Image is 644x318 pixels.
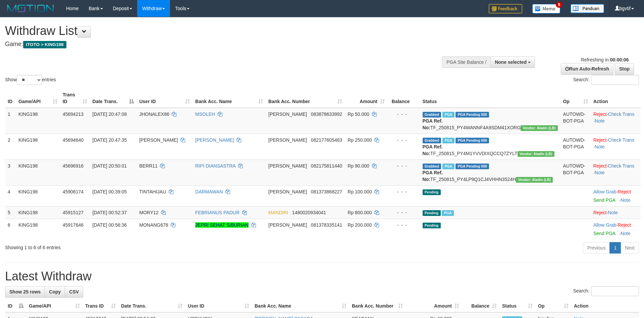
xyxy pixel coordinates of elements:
[609,242,621,254] a: 1
[93,163,127,169] span: [DATE] 20:50:01
[591,219,641,239] td: ·
[615,63,634,75] a: Stop
[139,210,158,215] span: MORY12
[442,210,453,216] span: Marked by bgvdixe
[390,188,417,195] div: - - -
[347,189,372,194] span: Rp 100.000
[266,89,345,108] th: Bank Acc. Number: activate to sort column ascending
[593,189,618,194] span: ·
[347,163,369,169] span: Rp 90.000
[571,4,604,13] img: panduan.png
[16,185,60,206] td: KING198
[93,137,127,143] span: [DATE] 20:47:35
[195,222,249,228] a: JEPRI SEHAT SIBURIAN
[5,3,56,13] img: MOTION_logo.png
[390,163,417,169] div: - - -
[560,160,591,185] td: AUTOWD-BOT-PGA
[591,206,641,219] td: ·
[442,56,490,68] div: PGA Site Balance /
[5,75,56,85] label: Show entries
[311,163,342,169] span: Copy 082175811440 to clipboard
[268,111,307,117] span: [PERSON_NAME]
[583,242,610,254] a: Previous
[347,137,372,143] span: Rp 250.000
[5,41,423,48] h4: Game:
[591,75,639,85] input: Search:
[442,112,454,118] span: Marked by bgvjany
[23,41,66,48] span: ITOTO > KING198
[521,125,557,131] span: Vendor URL: https://dashboard.q2checkout.com/secure
[423,112,441,118] span: Grabbed
[268,137,307,143] span: [PERSON_NAME]
[406,300,462,312] th: Amount: activate to sort column ascending
[423,210,441,216] span: Pending
[139,111,169,117] span: JHONALEX86
[268,222,307,228] span: [PERSON_NAME]
[195,111,215,117] a: MSOLEH
[390,137,417,143] div: - - -
[423,144,443,156] b: PGA Ref. No:
[621,242,639,254] a: Next
[90,89,137,108] th: Date Trans.: activate to sort column descending
[63,163,84,169] span: 45696916
[93,111,127,117] span: [DATE] 20:47:08
[195,137,234,143] a: [PERSON_NAME]
[16,160,60,185] td: KING198
[490,56,535,68] button: None selected
[420,108,560,134] td: TF_250815_PY4WANNF4A9SDM41XORG
[252,300,349,312] th: Bank Acc. Name: activate to sort column ascending
[608,137,635,143] a: Check Trans
[595,118,605,124] a: Note
[571,300,639,312] th: Action
[455,112,489,118] span: PGA Pending
[591,286,639,296] input: Search:
[139,163,157,169] span: BERR11
[556,2,563,8] span: 5
[390,222,417,228] div: - - -
[423,170,443,182] b: PGA Ref. No:
[5,134,16,160] td: 2
[535,300,571,312] th: Op: activate to sort column ascending
[499,300,535,312] th: Status: activate to sort column ascending
[347,210,372,215] span: Rp 800.000
[390,209,417,216] div: - - -
[455,138,489,143] span: PGA Pending
[560,134,591,160] td: AUTOWD-BOT-PGA
[387,89,420,108] th: Balance
[423,118,443,130] b: PGA Ref. No:
[591,108,641,134] td: · ·
[518,151,554,157] span: Vendor URL: https://dashboard.q2checkout.com/secure
[593,189,616,194] a: Allow Grab
[618,189,631,194] a: Reject
[5,185,16,206] td: 4
[268,163,307,169] span: [PERSON_NAME]
[311,222,342,228] span: Copy 081378335141 to clipboard
[349,300,406,312] th: Bank Acc. Number: activate to sort column ascending
[5,219,16,239] td: 6
[618,222,631,228] a: Reject
[608,210,618,215] a: Note
[63,189,84,194] span: 45906174
[195,210,239,215] a: FEBRIANUS PADUR
[608,111,635,117] a: Check Trans
[420,134,560,160] td: TF_250815_PY4M1YVVDIXQCCQ7ZYLT
[420,160,560,185] td: TF_250815_PY4LP9Q1CJ4VHHN3524H
[63,137,84,143] span: 45694640
[420,89,560,108] th: Status
[5,108,16,134] td: 1
[455,164,489,169] span: PGA Pending
[292,210,326,215] span: Copy 1480020934041 to clipboard
[561,63,613,75] a: Run Auto-Refresh
[5,89,16,108] th: ID
[591,134,641,160] td: · ·
[5,270,639,283] h1: Latest Withdraw
[390,111,417,118] div: - - -
[195,163,235,169] a: RIPI DIANSASTRA
[83,300,118,312] th: Trans ID: activate to sort column ascending
[560,108,591,134] td: AUTOWD-BOT-PGA
[591,89,641,108] th: Action
[311,189,342,194] span: Copy 081373868227 to clipboard
[573,75,639,85] label: Search:
[139,189,166,194] span: TINTAHIJAU
[93,222,127,228] span: [DATE] 00:56:36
